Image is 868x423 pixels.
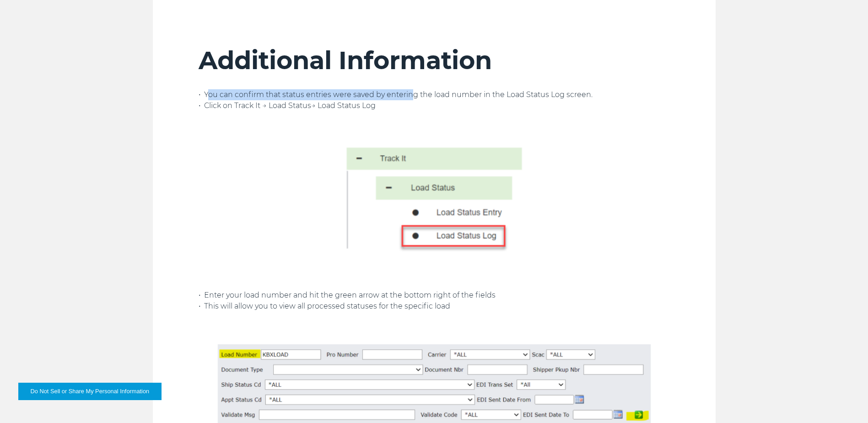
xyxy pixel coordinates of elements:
[199,45,670,76] h2: Additional Information
[199,290,670,312] p: • Enter your load number and hit the green arrow at the bottom right of the fields • This will al...
[822,379,868,423] iframe: Chat Widget
[199,89,670,111] p: • You can confirm that status entries were saved by entering the load number in the Load Status L...
[18,383,162,400] button: Do Not Sell or Share My Personal Information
